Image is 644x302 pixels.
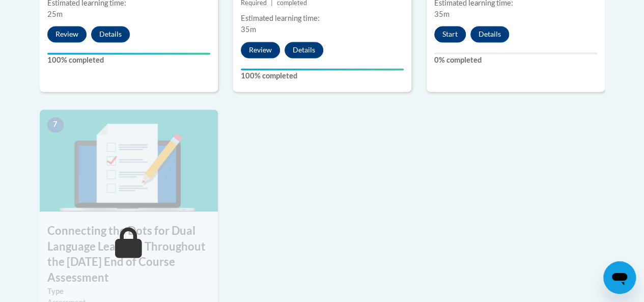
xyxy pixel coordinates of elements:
label: 100% completed [241,70,404,81]
span: 7 [47,117,64,132]
span: 25m [47,10,63,18]
iframe: Button to launch messaging window [603,261,636,294]
button: Review [47,26,87,42]
div: Your progress [241,68,404,70]
h3: Connecting the Dots for Dual Language Learners Throughout the [DATE] End of Course Assessment [40,223,218,285]
span: 35m [434,10,450,18]
span: 35m [241,25,256,34]
div: Estimated learning time: [241,13,404,24]
button: Start [434,26,466,42]
button: Details [91,26,130,42]
button: Details [285,42,323,58]
label: Type [47,285,210,296]
div: Your progress [47,52,210,54]
img: Course Image [40,109,218,211]
label: 100% completed [47,54,210,66]
button: Review [241,42,280,58]
button: Details [470,26,509,42]
label: 0% completed [434,54,597,66]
